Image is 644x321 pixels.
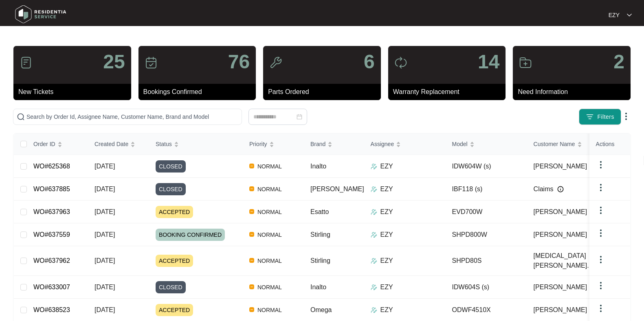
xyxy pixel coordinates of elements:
[310,257,330,264] span: Stirling
[613,52,624,72] p: 2
[145,56,158,69] img: icon
[597,113,614,121] span: Filters
[596,160,606,170] img: dropdown arrow
[446,178,527,201] td: IBF118 (s)
[249,186,254,191] img: Vercel Logo
[446,155,527,178] td: IDW604W (s)
[156,229,225,241] span: BOOKING CONFIRMED
[596,281,606,290] img: dropdown arrow
[254,162,285,171] span: NORMAL
[33,231,70,238] a: WO#637559
[446,246,527,276] td: SHPD80S
[609,11,620,19] p: EZY
[527,133,609,155] th: Customer Name
[156,255,193,267] span: ACCEPTED
[156,304,193,316] span: ACCEPTED
[26,112,238,121] input: Search by Order Id, Assignee Name, Customer Name, Brand and Model
[380,162,393,171] p: EZY
[20,56,33,69] img: icon
[249,209,254,214] img: Vercel Logo
[534,282,587,292] span: [PERSON_NAME]
[589,133,630,155] th: Actions
[446,201,527,223] td: EVD700W
[380,207,393,217] p: EZY
[310,231,330,238] span: Stirling
[380,230,393,240] p: EZY
[579,109,621,125] button: filter iconFilters
[534,207,587,217] span: [PERSON_NAME]
[371,231,377,238] img: Assigner Icon
[310,306,332,313] span: Omega
[364,133,446,155] th: Assignee
[596,255,606,264] img: dropdown arrow
[534,230,587,240] span: [PERSON_NAME]
[557,186,564,192] img: Info icon
[149,133,243,155] th: Status
[95,284,115,290] span: [DATE]
[534,184,554,194] span: Claims
[446,276,527,299] td: IDW604S (s)
[534,162,587,171] span: [PERSON_NAME]
[254,305,285,315] span: NORMAL
[17,113,25,121] img: search-icon
[371,258,377,264] img: Assigner Icon
[156,140,172,148] span: Status
[143,87,256,97] p: Bookings Confirmed
[254,207,285,217] span: NORMAL
[519,56,532,69] img: icon
[156,183,186,195] span: CLOSED
[371,307,377,313] img: Assigner Icon
[95,257,115,264] span: [DATE]
[33,186,70,192] a: WO#637885
[95,306,115,313] span: [DATE]
[95,208,115,215] span: [DATE]
[596,205,606,215] img: dropdown arrow
[33,306,70,313] a: WO#638523
[371,284,377,290] img: Assigner Icon
[364,52,375,72] p: 6
[446,223,527,246] td: SHPD800W
[33,257,70,264] a: WO#637962
[95,231,115,238] span: [DATE]
[95,186,115,192] span: [DATE]
[249,164,254,168] img: Vercel Logo
[249,284,254,289] img: Vercel Logo
[228,52,250,72] p: 76
[156,160,186,173] span: CLOSED
[33,163,70,170] a: WO#625368
[518,87,631,97] p: Need Information
[452,140,468,148] span: Model
[621,111,631,121] img: dropdown arrow
[627,13,632,17] img: dropdown arrow
[304,133,364,155] th: Brand
[310,208,329,215] span: Esatto
[371,163,377,170] img: Assigner Icon
[249,258,254,263] img: Vercel Logo
[249,232,254,237] img: Vercel Logo
[310,284,326,290] span: Inalto
[586,113,594,121] img: filter icon
[371,186,377,192] img: Assigner Icon
[243,133,304,155] th: Priority
[95,163,115,170] span: [DATE]
[393,87,506,97] p: Warranty Replacement
[596,228,606,238] img: dropdown arrow
[103,52,125,72] p: 25
[269,56,282,69] img: icon
[249,140,267,148] span: Priority
[310,163,326,170] span: Inalto
[33,140,55,148] span: Order ID
[33,284,70,290] a: WO#633007
[88,133,149,155] th: Created Date
[156,281,186,293] span: CLOSED
[371,140,394,148] span: Assignee
[254,282,285,292] span: NORMAL
[12,2,69,26] img: residentia service logo
[534,140,575,148] span: Customer Name
[380,256,393,266] p: EZY
[95,140,128,148] span: Created Date
[478,52,499,72] p: 14
[371,209,377,215] img: Assigner Icon
[254,256,285,266] span: NORMAL
[380,282,393,292] p: EZY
